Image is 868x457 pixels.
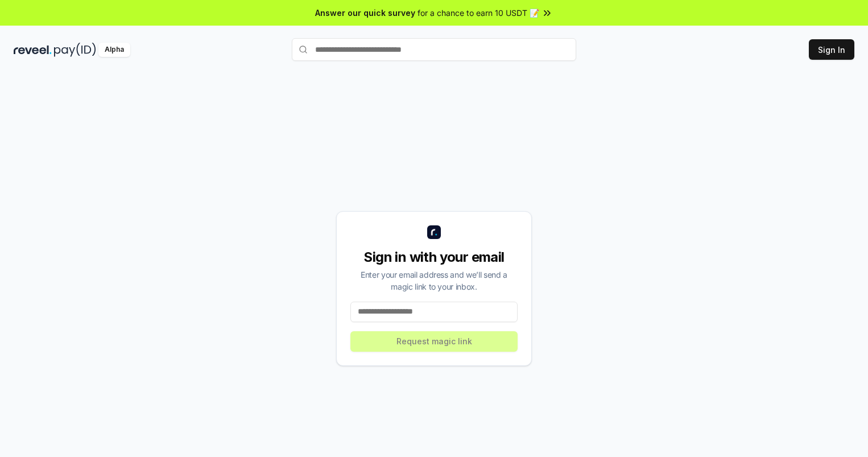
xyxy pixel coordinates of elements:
img: pay_id [54,43,96,57]
div: Sign in with your email [350,248,518,266]
button: Sign In [809,39,854,60]
img: reveel_dark [14,43,52,57]
span: Answer our quick survey [315,7,415,19]
div: Alpha [98,43,130,57]
span: for a chance to earn 10 USDT 📝 [418,7,539,19]
img: logo_small [427,225,441,239]
div: Enter your email address and we’ll send a magic link to your inbox. [350,269,518,293]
